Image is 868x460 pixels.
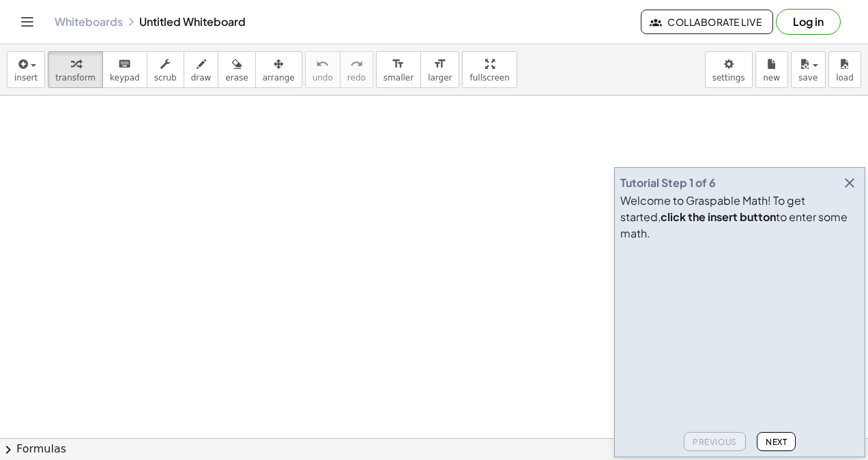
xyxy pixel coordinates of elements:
[433,56,446,72] i: format_size
[620,175,716,191] div: Tutorial Step 1 of 6
[55,15,123,29] a: Whiteboards
[763,73,780,83] span: new
[48,51,103,88] button: transform
[641,10,773,34] button: Collaborate Live
[316,56,329,72] i: undo
[255,51,302,88] button: arrange
[218,51,255,88] button: erase
[7,51,45,88] button: insert
[620,192,859,242] div: Welcome to Graspable Math! To get started, to enter some math.
[55,73,96,83] span: transform
[428,73,452,83] span: larger
[147,51,184,88] button: scrub
[118,56,131,72] i: keyboard
[757,432,796,451] button: Next
[705,51,753,88] button: settings
[791,51,826,88] button: save
[661,210,776,224] b: click the insert button
[766,437,787,447] span: Next
[462,51,517,88] button: fullscreen
[340,51,373,88] button: redoredo
[16,11,38,33] button: Toggle navigation
[836,73,854,83] span: load
[184,51,219,88] button: draw
[347,73,366,83] span: redo
[102,51,147,88] button: keyboardkeypad
[191,73,212,83] span: draw
[652,16,762,28] span: Collaborate Live
[469,73,509,83] span: fullscreen
[776,9,841,35] button: Log in
[305,51,341,88] button: undoundo
[712,73,745,83] span: settings
[384,73,414,83] span: smaller
[225,73,248,83] span: erase
[154,73,177,83] span: scrub
[828,51,861,88] button: load
[798,73,818,83] span: save
[110,73,140,83] span: keypad
[350,56,363,72] i: redo
[755,51,788,88] button: new
[420,51,459,88] button: format_sizelarger
[263,73,295,83] span: arrange
[313,73,333,83] span: undo
[392,56,405,72] i: format_size
[14,73,38,83] span: insert
[376,51,421,88] button: format_sizesmaller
